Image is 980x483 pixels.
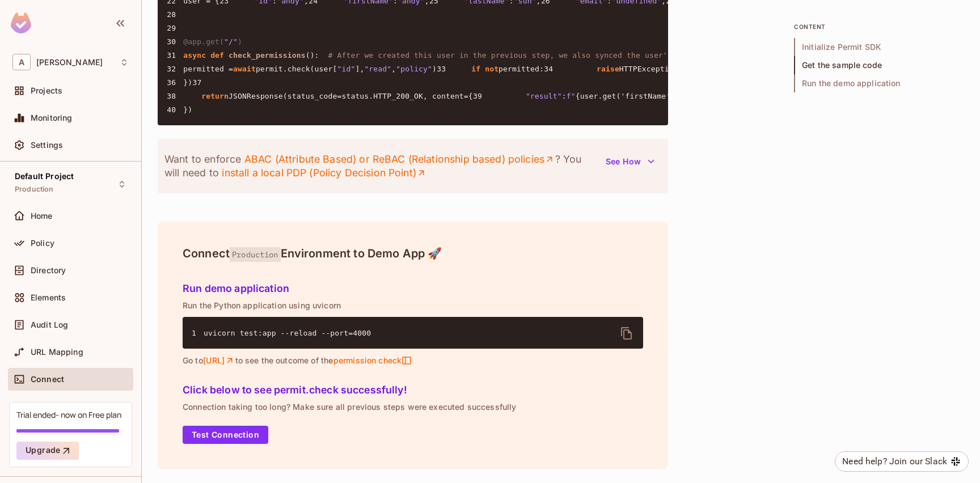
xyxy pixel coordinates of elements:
a: [URL] [203,355,235,366]
span: permit.check(user[ [256,65,337,73]
span: Connect [31,375,64,384]
span: JSONResponse(status_code=status.HTTP_200_OK, content={ [229,92,473,100]
span: ], [355,65,364,73]
span: Monitoring [31,113,73,122]
span: 39 [473,91,489,102]
a: install a local PDP (Policy Decision Point) [222,166,426,180]
span: 34 [544,63,560,75]
p: Want to enforce ? You will need to [164,152,599,180]
span: 36 [167,77,183,88]
span: "read" [364,65,391,73]
span: "id" [337,65,355,73]
span: 37 [192,77,209,88]
span: Run the demo application [794,74,964,92]
span: check_permissions [229,51,306,60]
span: if [471,65,480,73]
h5: Click below to see permit.check successfully! [183,384,643,396]
button: Test Connection [183,426,268,444]
span: {user.get( [576,92,621,100]
p: Go to to see the outcome of the [183,355,643,366]
span: Projects [31,86,62,95]
button: delete [613,320,640,347]
span: 31 [167,50,183,61]
p: Connection taking too long? Make sure all previous steps were executed successfully [183,402,643,412]
span: Policy [31,239,54,248]
span: Default Project [15,172,74,181]
span: async [183,51,206,60]
span: 'firstName' [620,92,670,100]
span: 32 [167,63,183,75]
div: Trial ended- now on Free plan [16,409,121,420]
a: ABAC (Attribute Based) or ReBAC (Relationship based) policies [244,152,555,166]
span: : [562,92,567,100]
span: return [201,92,229,100]
h4: Connect Environment to Demo App 🚀 [183,247,643,260]
span: ) [432,65,437,73]
span: permission check [333,355,412,366]
span: ) [238,37,242,46]
p: Run the Python application using uvicorn [183,301,643,310]
span: "result" [526,92,562,100]
span: Workspace: andy [36,58,103,67]
div: Need help? Join our Slack [842,455,947,468]
span: Directory [31,266,66,275]
span: , [391,65,396,73]
span: Audit Log [31,320,68,329]
span: Production [230,247,281,262]
span: 30 [167,36,183,48]
span: await [233,65,256,73]
span: raise [597,65,619,73]
h5: Run demo application [183,283,643,294]
span: 33 [437,63,453,75]
span: HTTPException(status_code=status.HTTP_403_FORBIDDEN, detail={ [619,65,895,73]
span: "policy" [396,65,432,73]
button: See How [599,152,661,171]
span: not [485,65,499,73]
span: f" [567,92,576,100]
span: def [210,51,224,60]
span: 1 [192,328,204,339]
span: 38 [167,91,183,102]
span: 28 [167,9,183,20]
span: Settings [31,141,63,150]
span: Home [31,211,53,221]
span: "/" [224,37,238,46]
span: uvicorn test:app --reload --port= [204,329,353,337]
span: 4000 [353,329,371,337]
span: Get the sample code [794,56,964,74]
span: Elements [31,293,66,302]
span: 29 [167,23,183,34]
span: (): [306,51,319,60]
span: permitted = [183,65,233,73]
button: Upgrade [16,442,79,460]
span: @app.get( [183,37,224,46]
p: content [794,22,964,31]
span: Production [15,185,54,194]
span: Initialize Permit SDK [794,38,964,56]
span: permitted: [499,65,544,73]
span: 40 [167,104,183,116]
span: URL Mapping [31,348,83,357]
img: SReyMgAAAABJRU5ErkJggg== [11,12,31,33]
span: A [12,54,31,70]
